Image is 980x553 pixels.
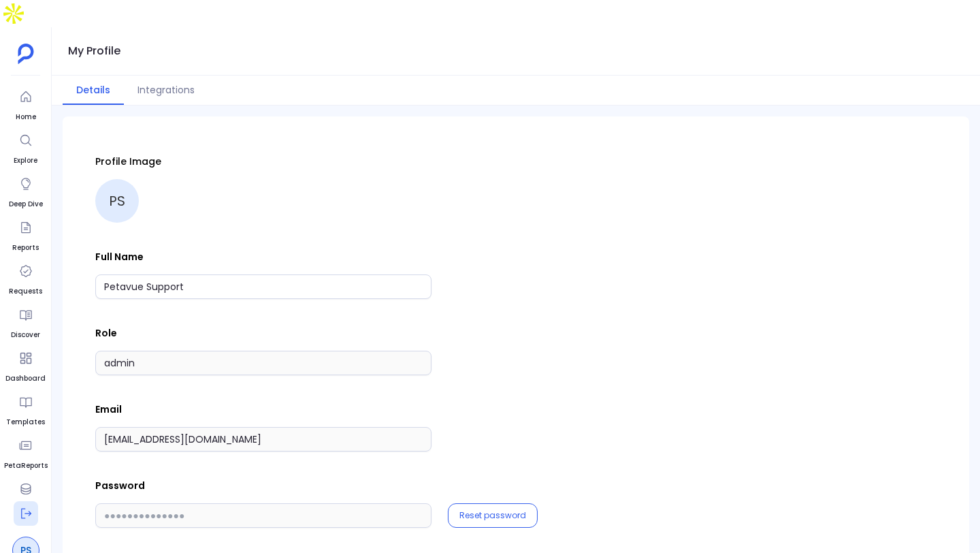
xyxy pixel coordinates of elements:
[95,479,936,492] p: Password
[68,42,120,61] h1: My Profile
[5,346,46,384] a: Dashboard
[11,330,40,341] span: Discover
[95,179,139,223] div: PS
[5,373,46,384] span: Dashboard
[95,326,936,340] p: Role
[11,302,40,341] a: Discover
[95,351,431,375] input: Role
[95,155,936,168] p: Profile Image
[6,417,45,428] span: Templates
[4,460,48,471] span: PetaReports
[12,215,39,253] a: Reports
[14,128,38,166] a: Explore
[9,259,42,297] a: Requests
[95,503,431,528] input: ●●●●●●●●●●●●●●
[95,274,431,299] input: Full Name
[124,76,208,105] button: Integrations
[459,510,526,521] button: Reset password
[14,84,38,123] a: Home
[9,286,42,297] span: Requests
[95,402,936,416] p: Email
[8,477,43,515] a: Data Hub
[14,155,38,166] span: Explore
[9,199,43,210] span: Deep Dive
[12,242,39,253] span: Reports
[18,44,34,64] img: petavue logo
[9,172,43,210] a: Deep Dive
[14,112,38,123] span: Home
[95,427,431,452] input: Email
[4,433,48,471] a: PetaReports
[63,76,124,105] button: Details
[6,390,45,428] a: Templates
[95,250,936,264] p: Full Name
